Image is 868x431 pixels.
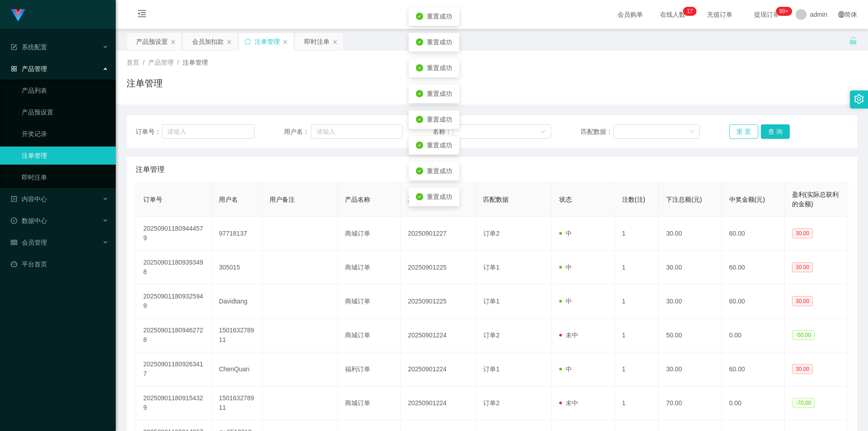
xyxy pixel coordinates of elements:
span: 盈利(实际总获利的金额) [792,191,839,208]
td: 30.00 [659,284,722,318]
div: 即时注单 [304,33,330,50]
td: 1 [615,352,659,386]
i: icon: check-circle [416,193,423,200]
span: -50.00 [792,330,815,340]
i: 图标: sync [245,38,251,45]
td: 商城订单 [338,284,401,318]
span: 数据中心 [11,217,47,224]
i: icon: check-circle [416,13,423,20]
td: 福利订单 [338,352,401,386]
td: 202509011809393498 [136,251,212,284]
a: 即时注单 [22,168,108,186]
sup: 1047 [776,7,792,16]
i: icon: check-circle [416,38,423,46]
span: 中 [559,230,572,237]
span: 注单管理 [183,59,208,66]
span: 30.00 [792,296,813,306]
img: logo.9652507e.png [11,9,25,22]
td: 20250901224 [401,386,476,420]
td: 20250901227 [401,217,476,251]
input: 请输入 [162,124,254,139]
td: 70.00 [659,386,722,420]
a: 注单管理 [22,147,108,165]
td: 202509011809444579 [136,217,212,251]
i: 图标: menu-fold [127,0,157,29]
span: 用户备注 [269,196,295,203]
td: 1 [615,217,659,251]
span: 下注总额(元) [666,196,702,203]
span: 产品管理 [11,65,47,72]
a: 图标: dashboard平台首页 [11,255,108,273]
span: 名称： [433,127,453,137]
span: 订单2 [483,399,500,407]
button: 重 置 [729,124,758,139]
td: 商城订单 [338,386,401,420]
td: 50.00 [659,318,722,352]
td: 1 [615,318,659,352]
span: 中 [559,365,572,373]
span: 30.00 [792,228,813,238]
td: 0.00 [722,386,785,420]
span: 匹配数据 [483,196,509,203]
div: 注单管理 [255,33,280,50]
i: icon: check-circle [416,167,423,175]
i: 图标: profile [11,196,17,202]
span: 内容中心 [11,195,47,203]
span: 用户名： [284,127,311,137]
td: 202509011809325949 [136,284,212,318]
i: 图标: close [283,39,288,45]
span: 订单2 [483,332,500,339]
span: 重置成功 [427,38,452,46]
span: 注单管理 [136,164,165,175]
td: 1 [615,251,659,284]
td: 1 [615,284,659,318]
i: 图标: appstore-o [11,66,17,72]
span: 系统配置 [11,43,47,51]
span: 订单2 [483,230,500,237]
i: 图标: table [11,239,17,246]
i: 图标: close [332,39,338,45]
a: 产品预设置 [22,103,108,121]
i: 图标: setting [854,94,864,104]
span: 未中 [559,332,578,339]
i: 图标: down [540,129,546,135]
span: 会员管理 [11,239,47,246]
p: 1 [687,7,690,16]
span: 期号 [408,196,420,203]
td: 150163278911 [212,318,262,352]
span: 重置成功 [427,167,452,175]
span: 重置成功 [427,193,452,200]
sup: 17 [683,7,696,16]
span: 状态 [559,196,572,203]
td: 商城订单 [338,251,401,284]
span: 未中 [559,399,578,407]
span: 中奖金额(元) [729,196,765,203]
i: 图标: global [838,11,844,18]
span: 重置成功 [427,90,452,97]
span: 重置成功 [427,142,452,149]
td: 商城订单 [338,318,401,352]
span: 充值订单 [703,11,737,18]
span: 匹配数据： [581,127,613,137]
button: 查 询 [761,124,790,139]
td: 60.00 [722,251,785,284]
td: 20250901224 [401,352,476,386]
span: 产品名称 [345,196,370,203]
span: 首页 [127,59,139,66]
span: 注数(注) [622,196,645,203]
span: 中 [559,264,572,271]
div: 产品预设置 [136,33,168,50]
span: 重置成功 [427,64,452,71]
i: 图标: close [226,39,232,45]
span: 重置成功 [427,13,452,20]
td: 20250901225 [401,284,476,318]
td: 60.00 [722,352,785,386]
span: / [143,59,145,66]
i: 图标: form [11,44,17,50]
i: icon: check-circle [416,64,423,71]
td: 20250901224 [401,318,476,352]
td: 202509011809263417 [136,352,212,386]
span: 提现订单 [750,11,784,18]
td: 305015 [212,251,262,284]
span: / [177,59,179,66]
